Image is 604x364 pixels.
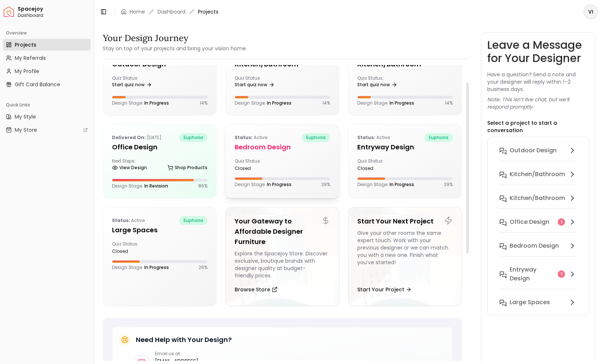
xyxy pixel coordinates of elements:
[493,215,583,239] button: Office design1
[112,265,169,270] p: Design Stage:
[493,143,583,167] button: Outdoor design
[112,241,157,254] div: Quiz Status:
[493,239,583,262] button: Bedroom design
[235,75,279,90] div: Quiz Status:
[167,163,207,173] a: Shop Products
[235,250,330,279] div: Explore the Spacejoy Store. Discover exclusive, boutique brands with designer quality at budget-f...
[103,32,246,44] h3: Your Design Journey
[558,218,565,226] div: 1
[267,181,292,188] span: In Progress
[235,282,278,297] button: Browse Store
[15,54,46,62] span: My Referrals
[144,264,169,270] span: In Progress
[112,100,169,106] p: Design Stage:
[112,142,207,152] h5: Office design
[112,225,207,235] h5: Large Spaces
[357,182,414,188] p: Design Stage:
[348,207,462,306] a: Start Your Next ProjectGive your other rooms the same expert touch. Work with your previous desig...
[235,158,279,171] div: Quiz Status:
[583,4,598,19] button: VI
[235,80,275,90] a: Start quiz now
[357,216,453,226] h5: Start Your Next Project
[510,170,565,179] h6: Kitchen/Bathroom
[112,80,152,90] a: Start quiz now
[493,167,583,191] button: Kitchen/Bathroom
[235,216,330,247] h5: Your Gateway to Affordable Designer Furniture
[357,80,397,90] a: Start quiz now
[321,182,330,188] p: 29 %
[235,182,292,188] p: Design Stage:
[112,75,157,90] div: Quiz Status:
[121,8,218,15] nav: breadcrumb
[235,133,267,142] p: active
[3,39,91,51] a: Projects
[510,194,565,203] h6: Kitchen/Bathroom
[15,68,39,75] span: My Profile
[144,183,168,189] span: In Revision
[510,265,555,283] h6: entryway design
[267,100,292,106] span: In Progress
[3,124,91,136] a: My Store
[445,100,453,106] p: 14 %
[15,81,60,88] span: Gift Card Balance
[558,270,565,278] div: 1
[144,100,169,106] span: In Progress
[322,100,330,106] p: 14 %
[112,163,147,173] a: View Design
[3,27,91,39] div: Overview
[510,241,559,250] h6: Bedroom design
[357,229,453,279] div: Give your other rooms the same expert touch. Work with your previous designer or we can match you...
[112,216,145,225] p: active
[4,7,14,17] img: Spacejoy Logo
[390,181,414,188] span: In Progress
[357,75,402,90] div: Quiz Status:
[179,133,207,142] span: euphoria
[18,6,91,12] span: Spacejoy
[155,351,203,357] p: Email us at
[130,8,145,15] a: Home
[235,134,253,141] b: Status:
[112,133,162,142] p: [DATE]
[3,99,91,111] div: Quick Links
[487,39,589,65] h3: Leave a Message for Your Designer
[235,142,330,152] h5: Bedroom design
[487,96,589,110] p: Note: This isn’t live chat, but we’ll respond promptly.
[198,183,207,189] p: 86 %
[357,142,453,152] h5: entryway design
[112,158,207,173] div: Next Steps:
[3,111,91,123] a: My Style
[357,134,375,141] b: Status:
[390,100,414,106] span: In Progress
[357,133,390,142] p: active
[357,100,414,106] p: Design Stage:
[112,183,168,189] p: Design Stage:
[15,41,36,48] span: Projects
[15,113,36,120] span: My Style
[15,126,37,134] span: My Store
[493,262,583,295] button: entryway design1
[3,52,91,64] a: My Referrals
[510,298,550,307] h6: Large Spaces
[179,216,207,225] span: euphoria
[510,218,549,226] h6: Office design
[199,265,207,270] p: 29 %
[302,133,330,142] span: euphoria
[357,158,402,171] div: Quiz Status:
[158,8,185,15] a: Dashboard
[225,207,339,306] a: Your Gateway to Affordable Designer FurnitureExplore the Spacejoy Store. Discover exclusive, bout...
[493,191,583,215] button: Kitchen/Bathroom
[357,165,402,171] div: closed
[357,282,412,297] button: Start Your Project
[510,146,557,155] h6: Outdoor design
[103,45,246,52] small: Stay on top of your projects and bring your vision home
[112,134,146,141] b: Delivered on:
[3,65,91,77] a: My Profile
[235,100,292,106] p: Design Stage:
[487,71,589,93] p: Have a question? Send a note and your designer will reply within 1–2 business days.
[136,335,232,345] h5: Need Help with Your Design?
[487,119,589,134] p: Select a project to start a conversation
[424,133,453,142] span: euphoria
[493,295,583,310] button: Large Spaces
[3,79,91,90] a: Gift Card Balance
[198,8,218,15] span: Projects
